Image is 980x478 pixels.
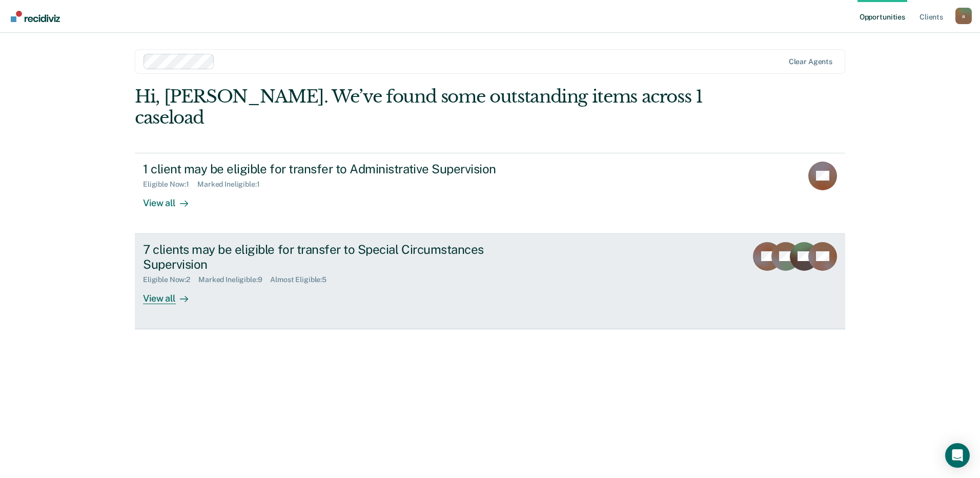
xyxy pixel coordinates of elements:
[143,180,197,189] div: Eligible Now : 1
[135,234,845,329] a: 7 clients may be eligible for transfer to Special Circumstances SupervisionEligible Now:2Marked I...
[197,180,268,189] div: Marked Ineligible : 1
[135,153,845,234] a: 1 client may be eligible for transfer to Administrative SupervisionEligible Now:1Marked Ineligibl...
[789,57,832,66] div: Clear agents
[143,275,198,284] div: Eligible Now : 2
[945,443,970,468] div: Open Intercom Messenger
[955,8,972,24] button: Profile dropdown button
[270,275,335,284] div: Almost Eligible : 5
[143,189,200,209] div: View all
[143,242,503,272] div: 7 clients may be eligible for transfer to Special Circumstances Supervision
[198,275,270,284] div: Marked Ineligible : 9
[135,86,703,128] div: Hi, [PERSON_NAME]. We’ve found some outstanding items across 1 caseload
[11,11,60,22] img: Recidiviz
[955,8,972,24] div: a
[143,284,200,304] div: View all
[143,162,503,176] div: 1 client may be eligible for transfer to Administrative Supervision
